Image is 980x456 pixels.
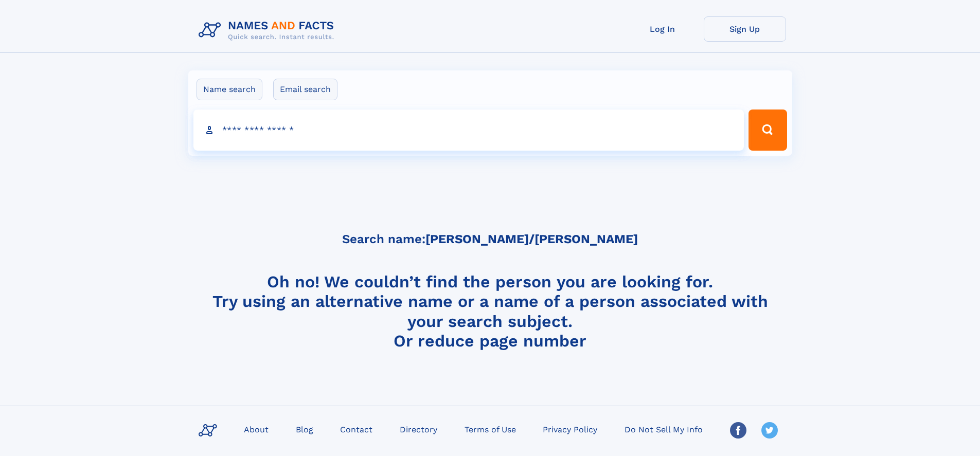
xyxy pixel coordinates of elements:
input: search input [193,110,744,151]
a: About [240,422,273,436]
a: Privacy Policy [539,422,601,436]
b: [PERSON_NAME]/[PERSON_NAME] [425,232,638,246]
img: Facebook [730,422,746,439]
img: Logo Names and Facts [194,16,343,44]
a: Do Not Sell My Info [620,422,707,436]
h5: Search name: [342,232,638,246]
a: Contact [336,422,377,436]
button: Search Button [749,110,787,151]
label: Email search [273,79,337,100]
img: Twitter [761,422,778,439]
a: Blog [292,422,317,436]
a: Terms of Use [460,422,520,436]
a: Directory [396,422,441,436]
a: Sign Up [704,16,786,42]
label: Name search [197,79,262,100]
a: Log In [621,16,704,42]
h4: Oh no! We couldn’t find the person you are looking for. Try using an alternative name or a name o... [194,272,786,350]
